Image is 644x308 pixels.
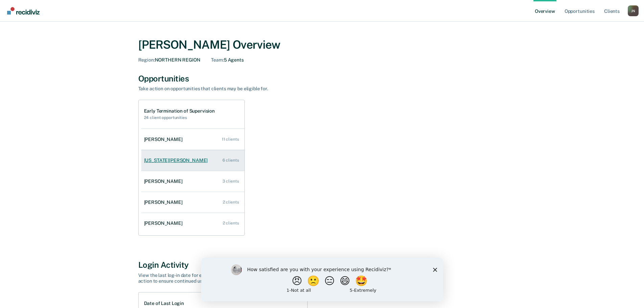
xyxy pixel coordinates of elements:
[222,179,239,184] div: 3 clients
[628,5,639,16] button: Profile dropdown button
[223,200,239,205] div: 2 clients
[144,158,211,163] div: [US_STATE][PERSON_NAME]
[144,220,185,226] div: [PERSON_NAME]
[138,273,375,284] div: View the last log-in date for each agent. Any agent inactive for over 30 days will be flagged, so...
[211,57,243,63] div: 5 Agents
[141,214,244,233] a: [PERSON_NAME] 2 clients
[144,199,185,205] div: [PERSON_NAME]
[141,130,244,149] a: [PERSON_NAME] 11 clients
[138,74,506,84] div: Opportunities
[144,179,185,184] div: [PERSON_NAME]
[144,108,215,114] h1: Early Termination of Supervision
[141,172,244,191] a: [PERSON_NAME] 3 clients
[138,86,375,92] div: Take action on opportunities that clients may be eligible for.
[138,260,506,270] div: Login Activity
[223,221,239,226] div: 2 clients
[138,57,200,63] div: NORTHERN REGION
[628,5,639,16] div: J N
[138,38,506,52] div: [PERSON_NAME] Overview
[144,301,184,306] h1: Date of Last Login
[222,158,239,163] div: 6 clients
[144,115,215,120] h2: 24 client opportunities
[211,57,223,63] span: Team :
[7,7,40,15] img: Recidiviz
[144,137,185,142] div: [PERSON_NAME]
[138,57,155,63] span: Region :
[201,258,443,301] iframe: Survey by Kim from Recidiviz
[222,137,239,142] div: 11 clients
[141,151,244,170] a: [US_STATE][PERSON_NAME] 6 clients
[141,193,244,212] a: [PERSON_NAME] 2 clients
